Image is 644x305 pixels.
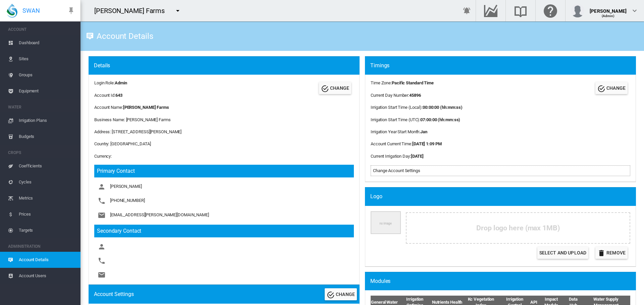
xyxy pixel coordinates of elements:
[19,252,75,268] span: Account Details
[19,67,75,83] span: Groups
[94,141,354,147] div: Country: [GEOGRAPHIC_DATA]
[98,183,106,191] md-icon: icon-account
[94,6,171,15] div: [PERSON_NAME] Farms
[19,35,75,51] span: Dashboard
[94,117,354,123] div: Business Name: [PERSON_NAME] Farms
[411,154,424,159] b: [DATE]
[94,80,127,86] div: Login Role:
[590,5,627,12] div: [PERSON_NAME]
[420,129,427,134] b: Jan
[406,212,630,244] div: Drop logo here (max 1MB)
[98,197,106,205] md-icon: icon-phone
[595,247,628,259] button: icon-delete Remove
[371,141,411,146] span: Account Current Time
[22,6,40,15] span: SWAN
[19,268,75,284] span: Account Users
[420,117,460,122] b: 07:00:00 (hh:mm:ss)
[606,250,626,255] span: Remove
[19,222,75,238] span: Targets
[94,291,133,298] div: Account Settings
[110,184,142,189] span: [PERSON_NAME]
[94,34,153,39] div: Account Details
[8,241,75,252] span: ADMINISTRATION
[67,7,75,15] md-icon: icon-pin
[86,32,94,40] md-icon: icon-tooltip-text
[330,85,349,91] span: CHANGE
[463,7,471,15] md-icon: icon-bell-ring
[602,14,615,18] span: (Admin)
[115,80,127,85] b: Admin
[19,190,75,206] span: Metrics
[537,247,588,259] label: Select and Upload
[409,93,421,98] b: 45896
[8,102,75,112] span: WATER
[94,92,127,98] div: Account Id:
[19,174,75,190] span: Cycles
[423,105,463,110] b: 00:00:00 (hh:mm:ss)
[371,117,419,122] span: Irrigation Start Time (UTC)
[371,211,401,234] img: Company Logo
[19,158,75,174] span: Coefficients
[98,257,106,265] md-icon: icon-phone
[327,291,335,299] md-icon: icon-check-circle
[174,7,182,15] md-icon: icon-menu-down
[392,80,434,85] b: Pacific Standard Time
[94,153,354,159] div: Currency:
[371,129,463,135] div: :
[336,292,355,297] span: CHANGE
[94,129,354,135] div: Address: [STREET_ADDRESS][PERSON_NAME]
[371,117,463,123] div: :
[606,85,626,91] span: CHANGE
[19,206,75,222] span: Prices
[542,7,558,15] md-icon: Click here for help
[94,225,354,237] h3: Secondary Contact
[371,154,410,159] span: Current Irrigation Day
[123,105,169,110] b: [PERSON_NAME] Farms
[94,104,354,110] div: Account Name:
[371,80,391,85] span: Time Zone
[94,165,354,177] h3: Primary Contact
[171,4,184,17] button: icon-menu-down
[8,24,75,35] span: ACCOUNT
[115,93,122,98] b: 643
[370,193,636,200] div: Logo
[98,243,106,251] md-icon: icon-account
[370,62,636,69] div: Timings
[595,82,628,94] button: Change Account Timings
[98,271,106,279] md-icon: icon-email
[371,129,419,134] span: Irrigation Year Start Month
[371,105,422,110] span: Irrigation Start Time (Local)
[460,4,474,17] button: icon-bell-ring
[110,212,209,217] span: [EMAIL_ADDRESS][PERSON_NAME][DOMAIN_NAME]
[483,7,499,15] md-icon: Go to the Data Hub
[597,85,605,93] md-icon: icon-check-circle
[371,153,463,159] div: :
[597,249,605,257] md-icon: icon-delete
[8,147,75,158] span: CROPS
[19,51,75,67] span: Sites
[370,278,636,285] div: Modules
[371,92,463,98] div: :
[319,82,351,94] button: Change Account Details
[94,62,360,69] div: Details
[631,7,639,15] md-icon: icon-chevron-down
[371,80,463,86] div: :
[98,211,106,219] md-icon: icon-email
[513,7,529,15] md-icon: Search the knowledge base
[325,288,357,300] button: Change Account Settings
[19,83,75,99] span: Equipment
[19,129,75,145] span: Budgets
[571,4,584,17] img: profile.jpg
[412,141,442,146] b: [DATE] 1:09 PM
[321,85,329,93] md-icon: icon-check-circle
[7,4,17,18] img: SWAN-Landscape-Logo-Colour-drop.png
[110,198,145,203] span: [PHONE_NUMBER]
[371,141,463,147] div: :
[19,112,75,129] span: Irrigation Plans
[371,93,408,98] span: Current Day Number
[373,168,628,174] div: Change Account Settings
[371,104,463,110] div: :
